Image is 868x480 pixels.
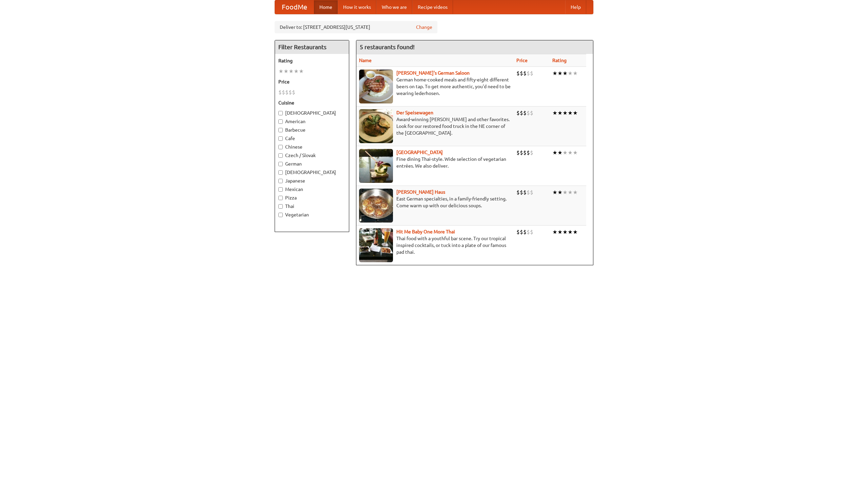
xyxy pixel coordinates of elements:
li: $ [516,149,520,156]
li: ★ [563,189,568,196]
h4: Filter Restaurants [275,40,349,54]
a: Change [416,24,432,31]
li: $ [289,89,292,96]
li: ★ [568,109,573,117]
a: [PERSON_NAME]'s German Saloon [396,70,470,76]
img: kohlhaus.jpg [359,189,393,223]
input: Czech / Slovak [278,153,283,158]
li: $ [516,70,520,77]
div: Deliver to: [STREET_ADDRESS][US_STATE] [275,21,437,33]
a: Who we are [376,0,412,14]
li: $ [520,70,523,77]
label: Japanese [278,177,346,184]
p: Thai food with a youthful bar scene. Try our tropical inspired cocktails, or tuck into a plate of... [359,235,511,255]
li: ★ [563,70,568,77]
label: American [278,118,346,125]
input: Pizza [278,196,283,200]
li: $ [278,89,282,96]
li: ★ [289,68,294,75]
li: ★ [557,109,563,117]
li: $ [516,109,520,117]
input: Chinese [278,145,283,149]
li: ★ [552,109,557,117]
a: Hit Me Baby One More Thai [396,229,455,234]
input: [DEMOGRAPHIC_DATA] [278,170,283,175]
label: [DEMOGRAPHIC_DATA] [278,110,346,116]
li: $ [523,149,527,156]
label: Barbecue [278,127,346,133]
label: Mexican [278,186,346,193]
img: speisewagen.jpg [359,109,393,143]
a: Rating [552,58,567,63]
h5: Price [278,78,346,85]
a: Help [565,0,586,14]
li: ★ [557,189,563,196]
input: Cafe [278,136,283,141]
p: Fine dining Thai-style. Wide selection of vegetarian entrées. We also deliver. [359,156,511,169]
li: ★ [552,149,557,156]
li: $ [520,189,523,196]
li: $ [523,70,527,77]
input: Vegetarian [278,213,283,217]
li: $ [527,228,530,236]
li: $ [523,228,527,236]
label: [DEMOGRAPHIC_DATA] [278,169,346,176]
input: Thai [278,204,283,209]
li: ★ [573,70,578,77]
label: German [278,160,346,167]
li: ★ [552,70,557,77]
li: ★ [568,70,573,77]
img: babythai.jpg [359,228,393,262]
li: $ [530,109,533,117]
li: $ [516,228,520,236]
img: satay.jpg [359,149,393,183]
a: Price [516,58,528,63]
li: ★ [557,70,563,77]
a: FoodMe [275,0,314,14]
li: ★ [573,109,578,117]
h5: Cuisine [278,99,346,106]
li: ★ [552,228,557,236]
a: Name [359,58,372,63]
li: $ [282,89,285,96]
li: $ [530,228,533,236]
li: $ [527,70,530,77]
li: ★ [552,189,557,196]
input: Barbecue [278,128,283,132]
li: ★ [557,228,563,236]
li: $ [527,189,530,196]
li: ★ [568,228,573,236]
input: Japanese [278,179,283,183]
li: ★ [568,149,573,156]
li: $ [520,109,523,117]
a: [PERSON_NAME] Haus [396,189,445,195]
li: $ [527,109,530,117]
li: $ [530,149,533,156]
li: ★ [557,149,563,156]
p: Award-winning [PERSON_NAME] and other favorites. Look for our restored food truck in the NE corne... [359,116,511,136]
a: Recipe videos [412,0,453,14]
label: Cafe [278,135,346,142]
li: $ [523,189,527,196]
input: American [278,119,283,124]
input: Mexican [278,187,283,192]
img: esthers.jpg [359,70,393,103]
p: East German specialties, in a family-friendly setting. Come warm up with our delicious soups. [359,195,511,209]
a: Der Speisewagen [396,110,433,115]
label: Thai [278,203,346,210]
input: [DEMOGRAPHIC_DATA] [278,111,283,115]
li: ★ [294,68,299,75]
li: ★ [573,149,578,156]
li: ★ [568,189,573,196]
p: German home-cooked meals and fifty-eight different beers on tap. To get more authentic, you'd nee... [359,76,511,97]
li: $ [523,109,527,117]
li: $ [520,228,523,236]
li: $ [520,149,523,156]
li: $ [285,89,289,96]
ng-pluralize: 5 restaurants found! [360,44,415,50]
input: German [278,162,283,166]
